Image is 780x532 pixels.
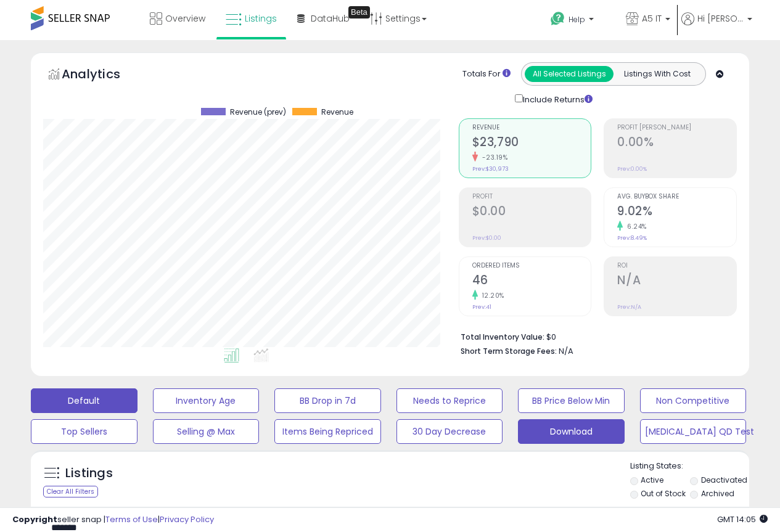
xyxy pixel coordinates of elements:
[31,419,138,444] button: Top Sellers
[617,204,736,221] h2: 9.02%
[472,204,591,221] h2: $0.00
[617,234,647,242] small: Prev: 8.49%
[617,125,736,131] span: Profit [PERSON_NAME]
[105,514,158,525] a: Terms of Use
[617,273,736,290] h2: N/A
[472,165,509,173] small: Prev: $30,973
[31,388,138,413] button: Default
[348,6,370,18] div: Tooltip anchor
[640,419,747,444] button: [MEDICAL_DATA] QD Test
[541,2,615,40] a: Help
[506,92,607,106] div: Include Returns
[641,475,663,485] label: Active
[681,12,752,40] a: Hi [PERSON_NAME]
[613,66,702,82] button: Listings With Cost
[461,346,557,356] b: Short Term Storage Fees:
[518,388,625,413] button: BB Price Below Min
[245,12,277,25] span: Listings
[62,65,144,86] h5: Analytics
[617,194,736,200] span: Avg. Buybox Share
[617,135,736,152] h2: 0.00%
[617,165,647,173] small: Prev: 0.00%
[472,263,591,269] span: Ordered Items
[12,514,57,525] strong: Copyright
[472,273,591,290] h2: 46
[165,12,205,25] span: Overview
[274,419,381,444] button: Items Being Repriced
[569,14,585,25] span: Help
[396,419,503,444] button: 30 Day Decrease
[321,108,353,117] span: Revenue
[461,329,728,343] li: $0
[478,153,508,162] small: -23.19%
[153,419,260,444] button: Selling @ Max
[617,263,736,269] span: ROI
[472,234,501,242] small: Prev: $0.00
[559,345,573,357] span: N/A
[640,388,747,413] button: Non Competitive
[550,11,565,27] i: Get Help
[160,514,214,525] a: Privacy Policy
[717,514,768,525] span: 2025-09-6 14:05 GMT
[311,12,350,25] span: DataHub
[697,12,744,25] span: Hi [PERSON_NAME]
[642,12,662,25] span: A5 IT
[478,291,504,300] small: 12.20%
[630,460,749,472] p: Listing States:
[396,388,503,413] button: Needs to Reprice
[623,222,647,231] small: 6.24%
[641,488,686,499] label: Out of Stock
[461,332,544,342] b: Total Inventory Value:
[274,388,381,413] button: BB Drop in 7d
[617,303,641,311] small: Prev: N/A
[43,486,98,497] div: Clear All Filters
[153,388,260,413] button: Inventory Age
[518,419,625,444] button: Download
[525,66,614,82] button: All Selected Listings
[462,68,511,80] div: Totals For
[701,475,747,485] label: Deactivated
[472,135,591,152] h2: $23,790
[230,108,286,117] span: Revenue (prev)
[472,194,591,200] span: Profit
[65,465,113,482] h5: Listings
[701,488,734,499] label: Archived
[472,125,591,131] span: Revenue
[472,303,491,311] small: Prev: 41
[12,514,214,526] div: seller snap | |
